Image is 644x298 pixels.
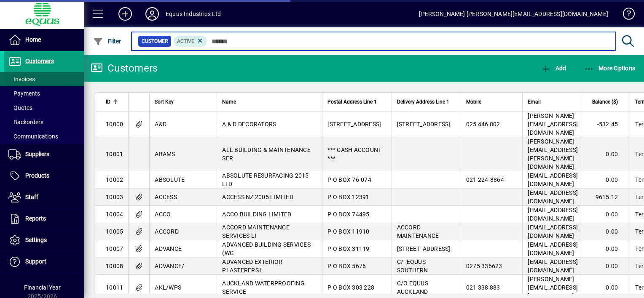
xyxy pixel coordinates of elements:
[528,207,578,222] span: [EMAIL_ADDRESS][DOMAIN_NAME]
[528,258,578,274] span: [EMAIL_ADDRESS][DOMAIN_NAME]
[155,194,177,200] span: ACCESS
[327,228,369,235] span: P O BOX 11910
[222,211,291,218] span: ACCO BUILDING LIMITED
[4,101,84,115] a: Quotes
[8,133,58,140] span: Communications
[528,97,541,106] span: Email
[466,263,502,269] span: 0275 336623
[4,72,84,86] a: Invoices
[583,137,630,171] td: 0.00
[106,228,123,235] span: 10005
[222,258,282,274] span: ADVANCED EXTERIOR PLASTERERS L
[155,121,166,128] span: A&D
[583,258,630,275] td: 0.00
[583,112,630,137] td: -532.45
[582,61,638,76] button: More Options
[588,97,625,106] div: Balance ($)
[155,228,179,235] span: ACCORD
[155,97,174,106] span: Sort Key
[4,165,84,186] a: Products
[155,245,182,252] span: ADVANCE
[222,146,311,162] span: ALL BUILDING & MAINTENANCE SER
[583,171,630,189] td: 0.00
[222,194,293,200] span: ACCESS NZ 2005 LIMITED
[584,65,636,72] span: More Options
[327,97,377,106] span: Postal Address Line 1
[4,251,84,272] a: Support
[327,176,371,183] span: P O BOX 76-074
[583,240,630,258] td: 0.00
[4,129,84,144] a: Communications
[528,172,578,187] span: [EMAIL_ADDRESS][DOMAIN_NAME]
[155,284,181,291] span: AKL/WPS
[106,97,110,106] span: ID
[528,241,578,256] span: [EMAIL_ADDRESS][DOMAIN_NAME]
[528,97,578,106] div: Email
[466,97,518,106] div: Mobile
[91,61,158,75] div: Customers
[397,121,451,128] span: [STREET_ADDRESS]
[155,263,184,269] span: ADVANCE/
[4,208,84,229] a: Reports
[397,258,428,274] span: C/- EQUUS SOUTHERN
[25,151,49,157] span: Suppliers
[583,206,630,223] td: 0.00
[419,7,608,21] div: [PERSON_NAME] [PERSON_NAME][EMAIL_ADDRESS][DOMAIN_NAME]
[25,194,38,200] span: Staff
[466,176,504,183] span: 021 224-8864
[25,237,47,243] span: Settings
[4,115,84,129] a: Backorders
[4,187,84,208] a: Staff
[222,280,305,295] span: AUCKLAND WATERPROOFING SERVICE
[466,284,500,291] span: 021 338 883
[222,172,309,187] span: ABSOLUTE RESURFACING 2015 LTD
[155,211,171,218] span: ACCO
[106,245,123,252] span: 10007
[106,211,123,218] span: 10004
[25,36,41,43] span: Home
[397,280,428,295] span: C/O EQUUS AUCKLAND
[177,38,194,44] span: Active
[327,121,381,128] span: [STREET_ADDRESS]
[142,37,168,45] span: Customer
[4,29,84,51] a: Home
[106,97,123,106] div: ID
[25,58,54,64] span: Customers
[24,284,61,291] span: Financial Year
[592,97,618,106] span: Balance ($)
[327,245,369,252] span: P O BOX 31119
[4,86,84,101] a: Payments
[528,138,578,170] span: [PERSON_NAME][EMAIL_ADDRESS][PERSON_NAME][DOMAIN_NAME]
[222,97,317,106] div: Name
[397,245,451,252] span: [STREET_ADDRESS]
[8,90,40,97] span: Payments
[93,38,121,45] span: Filter
[327,194,369,200] span: P O BOX 12391
[155,176,185,183] span: ABSOLUTE
[106,151,123,157] span: 10001
[222,121,276,128] span: A & D DECORATORS
[327,211,369,218] span: P O BOX 74495
[327,263,366,269] span: P O BOX 5676
[8,119,43,125] span: Backorders
[222,241,311,256] span: ADVANCED BUILDING SERVICES (WG
[222,224,290,239] span: ACCORD MAINTENANCE SERVICES LI
[106,194,123,200] span: 10003
[155,151,175,157] span: ABAMS
[8,76,35,82] span: Invoices
[539,61,568,76] button: Add
[91,34,123,49] button: Filter
[466,121,500,128] span: 025 446 802
[4,230,84,251] a: Settings
[4,144,84,165] a: Suppliers
[583,189,630,206] td: 9615.12
[25,215,46,222] span: Reports
[174,36,207,47] mat-chip: Activation Status: Active
[327,284,374,291] span: P O BOX 303 228
[466,97,481,106] span: Mobile
[397,97,449,106] span: Delivery Address Line 1
[112,6,139,21] button: Add
[617,2,633,29] a: Knowledge Base
[528,189,578,205] span: [EMAIL_ADDRESS][DOMAIN_NAME]
[541,65,566,72] span: Add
